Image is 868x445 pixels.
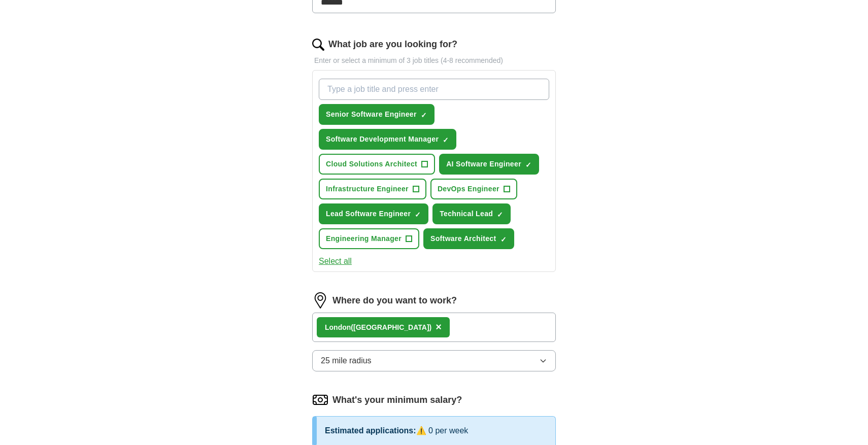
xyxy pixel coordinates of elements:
label: What job are you looking for? [328,38,457,51]
button: DevOps Engineer [430,179,517,199]
button: Infrastructure Engineer [319,179,426,199]
button: Engineering Manager [319,228,419,249]
img: location.png [312,292,328,309]
span: ✓ [415,211,421,219]
span: ✓ [525,161,531,169]
span: Engineering Manager [326,233,402,244]
button: Technical Lead✓ [432,203,511,224]
span: Senior Software Engineer [326,109,417,120]
span: AI Software Engineer [446,159,521,169]
img: search.png [312,39,324,51]
span: ✓ [497,211,503,219]
div: ndon [325,322,431,333]
span: Software Architect [430,233,496,244]
span: Lead Software Engineer [326,209,411,219]
span: ✓ [500,235,507,244]
button: 25 mile radius [312,350,556,371]
span: ⚠️ 0 per week [416,426,469,435]
span: ([GEOGRAPHIC_DATA]) [351,323,431,331]
strong: Lo [325,323,333,331]
label: What's your minimum salary? [332,393,462,407]
label: Where do you want to work? [332,294,457,307]
input: Type a job title and press enter [319,79,549,100]
span: Technical Lead [440,209,493,219]
span: Cloud Solutions Architect [326,159,417,169]
button: Senior Software Engineer✓ [319,104,435,125]
button: Software Development Manager✓ [319,129,456,150]
span: × [436,321,442,332]
button: Software Architect✓ [423,228,514,249]
img: salary.png [312,392,328,408]
button: × [436,320,442,335]
button: Cloud Solutions Architect [319,154,435,175]
span: ✓ [443,136,449,144]
span: Estimated applications: [325,426,416,435]
span: Software Development Manager [326,134,439,145]
span: DevOps Engineer [438,184,499,194]
span: 25 mile radius [321,355,372,367]
p: Enter or select a minimum of 3 job titles (4-8 recommended) [312,55,556,66]
button: Select all [319,255,352,267]
button: AI Software Engineer✓ [439,154,539,175]
span: Infrastructure Engineer [326,184,409,194]
button: Lead Software Engineer✓ [319,203,428,224]
span: ✓ [421,111,427,119]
